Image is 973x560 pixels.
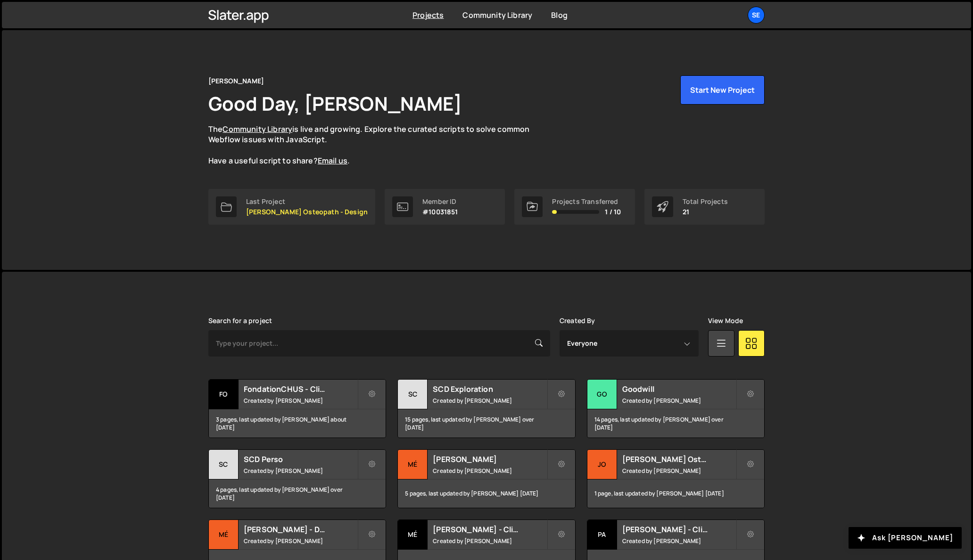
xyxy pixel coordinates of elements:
div: Last Project [246,198,368,205]
div: Mé [398,450,428,479]
small: Created by [PERSON_NAME] [622,467,736,475]
h2: [PERSON_NAME] [433,454,546,464]
div: Projects Transferred [552,198,621,205]
small: Created by [PERSON_NAME] [433,537,546,545]
input: Type your project... [208,330,550,357]
a: Last Project [PERSON_NAME] Osteopath - Design [208,189,375,225]
p: The is live and growing. Explore the curated scripts to solve common Webflow issues with JavaScri... [208,124,548,166]
div: SC [398,380,428,409]
h2: SCD Exploration [433,384,546,394]
a: Community Library [223,124,292,134]
a: Projects [412,10,444,20]
small: Created by [PERSON_NAME] [244,397,357,405]
a: SC SCD Perso Created by [PERSON_NAME] 4 pages, last updated by [PERSON_NAME] over [DATE] [208,449,386,508]
h1: Good Day, [PERSON_NAME] [208,90,462,116]
div: Fo [209,380,239,409]
a: Email us [318,155,347,166]
a: Mé [PERSON_NAME] Created by [PERSON_NAME] 5 pages, last updated by [PERSON_NAME] [DATE] [397,449,575,508]
button: Start New Project [680,75,765,105]
div: 5 pages, last updated by [PERSON_NAME] [DATE] [398,479,575,508]
label: Search for a project [208,317,272,325]
h2: SCD Perso [244,454,357,464]
a: Jo [PERSON_NAME] Osteopath - Design Created by [PERSON_NAME] 1 page, last updated by [PERSON_NAME... [587,449,765,508]
h2: [PERSON_NAME] Osteopath - Design [622,454,736,464]
a: Community Library [462,10,532,20]
a: Go Goodwill Created by [PERSON_NAME] 14 pages, last updated by [PERSON_NAME] over [DATE] [587,379,765,438]
small: Created by [PERSON_NAME] [433,467,546,475]
div: 14 pages, last updated by [PERSON_NAME] over [DATE] [587,409,764,438]
div: 1 page, last updated by [PERSON_NAME] [DATE] [587,479,764,508]
label: Created By [560,317,595,325]
small: Created by [PERSON_NAME] [244,537,357,545]
div: Pa [587,520,617,550]
small: Created by [PERSON_NAME] [622,537,736,545]
a: Fo FondationCHUS - Client Created by [PERSON_NAME] 3 pages, last updated by [PERSON_NAME] about [... [208,379,386,438]
p: #10031851 [422,208,458,216]
button: Ask [PERSON_NAME] [849,527,962,549]
div: Go [587,380,617,409]
h2: [PERSON_NAME] - Client [622,524,736,535]
small: Created by [PERSON_NAME] [433,397,546,405]
span: 1 / 10 [605,208,621,216]
div: 15 pages, last updated by [PERSON_NAME] over [DATE] [398,409,575,438]
div: [PERSON_NAME] [208,75,264,87]
label: View Mode [708,317,743,325]
h2: [PERSON_NAME] - Design [244,524,357,535]
p: [PERSON_NAME] Osteopath - Design [246,208,368,216]
a: Se [748,7,765,24]
small: Created by [PERSON_NAME] [622,397,736,405]
div: Mé [209,520,239,550]
h2: [PERSON_NAME] - Client [433,524,546,535]
small: Created by [PERSON_NAME] [244,467,357,475]
p: 21 [683,208,728,216]
h2: Goodwill [622,384,736,394]
h2: FondationCHUS - Client [244,384,357,394]
div: 4 pages, last updated by [PERSON_NAME] over [DATE] [209,479,386,508]
div: Jo [587,450,617,479]
div: Mé [398,520,428,550]
a: SC SCD Exploration Created by [PERSON_NAME] 15 pages, last updated by [PERSON_NAME] over [DATE] [397,379,575,438]
a: Blog [551,10,568,20]
div: Member ID [422,198,458,205]
div: 3 pages, last updated by [PERSON_NAME] about [DATE] [209,409,386,438]
div: Total Projects [683,198,728,205]
div: SC [209,450,239,479]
